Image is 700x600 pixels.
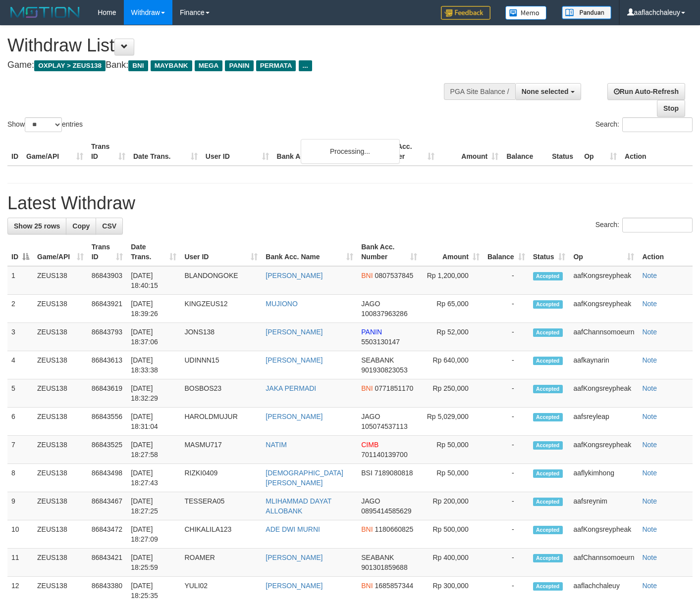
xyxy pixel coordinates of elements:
[7,117,83,132] label: Show entries
[569,408,638,436] td: aafsreyleap
[569,520,638,549] td: aafKongsreypheak
[127,464,180,492] td: [DATE] 18:27:43
[533,526,563,534] span: Accepted
[256,60,296,71] span: PERMATA
[33,436,88,464] td: ZEUS138
[88,266,127,295] td: 86843903
[361,554,394,561] span: SEABANK
[129,138,202,166] th: Date Trans.
[375,469,413,477] span: Copy 7189080818 to clipboard
[127,492,180,520] td: [DATE] 18:27:25
[642,582,657,590] a: Note
[180,436,262,464] td: MASMU717
[441,6,490,20] img: Feedback.jpg
[484,351,529,379] td: -
[533,554,563,562] span: Accepted
[642,525,657,533] a: Note
[127,436,180,464] td: [DATE] 18:27:58
[361,310,407,318] span: Copy 100837963286 to clipboard
[195,60,223,71] span: MEGA
[361,413,380,420] span: JAGO
[622,117,693,132] input: Search:
[642,441,657,449] a: Note
[266,272,323,279] a: [PERSON_NAME]
[127,408,180,436] td: [DATE] 18:31:04
[533,413,563,421] span: Accepted
[533,582,563,591] span: Accepted
[421,295,484,323] td: Rp 65,000
[421,351,484,379] td: Rp 640,000
[484,492,529,520] td: -
[88,408,127,436] td: 86843556
[642,300,657,308] a: Note
[622,218,693,232] input: Search:
[180,238,262,266] th: User ID: activate to sort column ascending
[361,384,373,392] span: BNI
[33,492,88,520] td: ZEUS138
[595,218,693,232] label: Search:
[361,582,373,590] span: BNI
[484,520,529,549] td: -
[128,60,148,71] span: BNI
[33,549,88,577] td: ZEUS138
[533,300,563,309] span: Accepted
[7,379,33,408] td: 5
[375,138,438,166] th: Bank Acc. Number
[361,338,400,346] span: Copy 5503130147 to clipboard
[273,138,375,166] th: Bank Acc. Name
[33,295,88,323] td: ZEUS138
[151,60,192,71] span: MAYBANK
[7,549,33,577] td: 11
[34,60,106,71] span: OXPLAY > ZEUS138
[484,238,529,266] th: Balance: activate to sort column ascending
[438,138,502,166] th: Amount
[33,266,88,295] td: ZEUS138
[375,582,413,590] span: Copy 1685857344 to clipboard
[375,384,413,392] span: Copy 0771851170 to clipboard
[484,436,529,464] td: -
[569,323,638,351] td: aafChannsomoeurn
[421,520,484,549] td: Rp 500,000
[562,6,611,19] img: panduan.png
[361,469,373,477] span: BSI
[66,218,96,234] a: Copy
[7,193,693,213] h1: Latest Withdraw
[375,272,413,279] span: Copy 0807537845 to clipboard
[607,83,685,100] a: Run Auto-Refresh
[642,272,657,279] a: Note
[266,413,323,420] a: [PERSON_NAME]
[569,464,638,492] td: aaflykimhong
[361,272,373,279] span: BNI
[266,300,298,308] a: MUJIONO
[533,385,563,393] span: Accepted
[621,138,693,166] th: Action
[87,138,129,166] th: Trans ID
[642,497,657,505] a: Note
[180,408,262,436] td: HAROLDMUJUR
[266,328,323,336] a: [PERSON_NAME]
[580,138,621,166] th: Op
[266,356,323,364] a: [PERSON_NAME]
[361,441,378,449] span: CIMB
[533,357,563,365] span: Accepted
[88,549,127,577] td: 86843421
[7,5,83,20] img: MOTION_logo.png
[262,238,357,266] th: Bank Acc. Name: activate to sort column ascending
[7,323,33,351] td: 3
[361,451,407,459] span: Copy 701140139700 to clipboard
[7,351,33,379] td: 4
[102,222,116,230] span: CSV
[88,436,127,464] td: 86843525
[33,323,88,351] td: ZEUS138
[127,351,180,379] td: [DATE] 18:33:38
[301,139,400,164] div: Processing...
[529,238,570,266] th: Status: activate to sort column ascending
[7,218,66,234] a: Show 25 rows
[127,238,180,266] th: Date Trans.: activate to sort column ascending
[569,492,638,520] td: aafsreynim
[180,520,262,549] td: CHIKALILA123
[569,379,638,408] td: aafKongsreypheak
[361,497,380,505] span: JAGO
[484,464,529,492] td: -
[533,469,563,478] span: Accepted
